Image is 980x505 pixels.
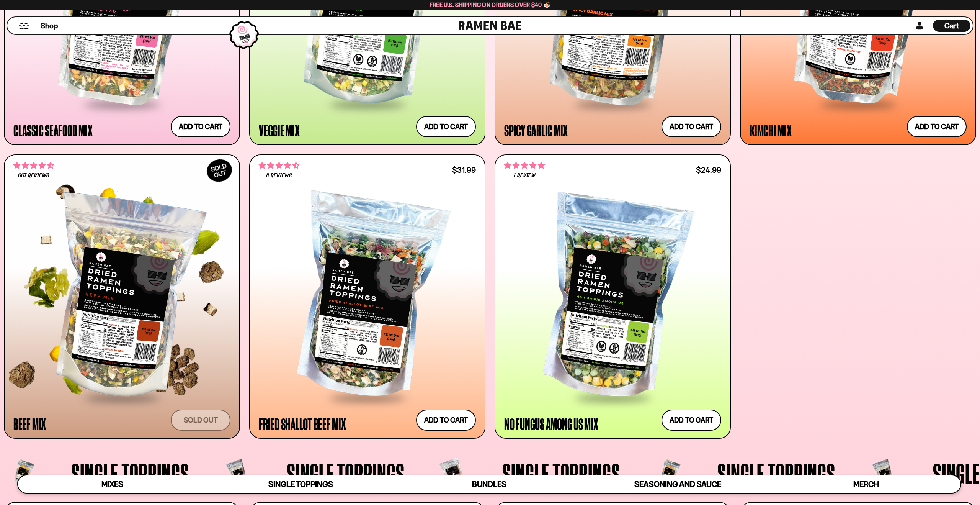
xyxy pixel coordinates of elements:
[661,410,721,431] button: Add to cart
[18,475,206,493] a: Mixes
[452,166,476,174] div: $31.99
[259,417,346,431] div: Fried Shallot Beef Mix
[13,161,54,171] span: 4.64 stars
[101,479,123,489] span: Mixes
[287,459,405,487] span: Single Toppings
[19,23,29,29] button: Mobile Menu Trigger
[504,161,545,171] span: 5.00 stars
[504,417,598,431] div: No Fungus Among Us Mix
[772,475,960,493] a: Merch
[268,479,333,489] span: Single Toppings
[696,166,721,174] div: $24.99
[750,123,792,137] div: Kimchi Mix
[206,475,395,493] a: Single Toppings
[853,479,879,489] span: Merch
[266,173,292,179] span: 8 reviews
[41,20,58,32] a: Shop
[71,459,189,487] span: Single Toppings
[41,21,58,31] span: Shop
[395,475,583,493] a: Bundles
[472,479,506,489] span: Bundles
[502,459,620,487] span: Single Toppings
[249,154,485,439] a: 4.62 stars 8 reviews $31.99 Fried Shallot Beef Mix Add to cart
[513,173,536,179] span: 1 review
[583,475,772,493] a: Seasoning and Sauce
[203,155,236,186] div: SOLD OUT
[13,417,46,431] div: Beef Mix
[933,17,970,34] a: Cart
[416,116,476,137] button: Add to cart
[430,1,551,8] span: Free U.S. Shipping on Orders over $40 🍜
[504,123,568,137] div: Spicy Garlic Mix
[907,116,967,137] button: Add to cart
[717,459,835,487] span: Single Toppings
[171,116,230,137] button: Add to cart
[259,161,299,171] span: 4.62 stars
[495,154,731,439] a: 5.00 stars 1 review $24.99 No Fungus Among Us Mix Add to cart
[661,116,721,137] button: Add to cart
[416,410,476,431] button: Add to cart
[944,21,959,30] span: Cart
[634,479,721,489] span: Seasoning and Sauce
[18,173,49,179] span: 667 reviews
[13,123,92,137] div: Classic Seafood Mix
[259,123,300,137] div: Veggie Mix
[4,154,240,439] a: SOLDOUT 4.64 stars 667 reviews Beef Mix Sold out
